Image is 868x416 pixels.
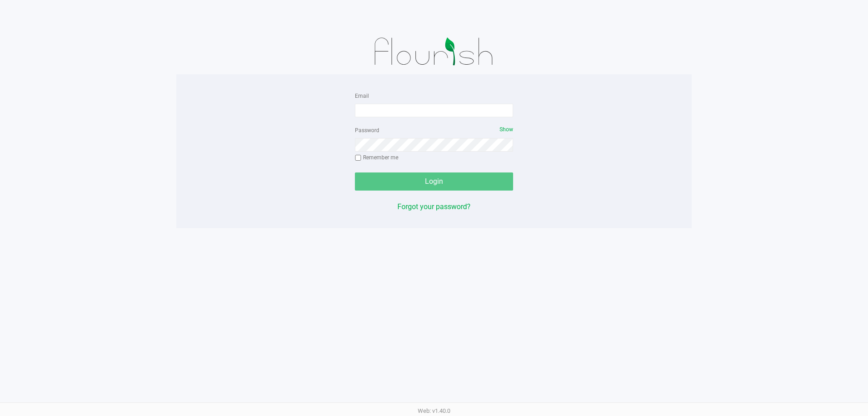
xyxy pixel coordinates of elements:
span: Show [500,126,513,133]
input: Remember me [355,155,361,161]
label: Email [355,92,369,100]
span: Web: v1.40.0 [418,407,450,414]
button: Forgot your password? [397,201,471,212]
label: Remember me [355,153,398,162]
label: Password [355,126,379,134]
